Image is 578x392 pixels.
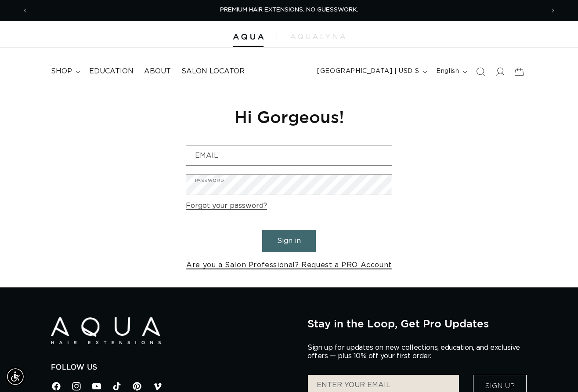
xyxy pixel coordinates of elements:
summary: Search [471,62,490,81]
img: Aqua Hair Extensions [51,317,161,344]
img: Aqua Hair Extensions [233,34,264,40]
p: Sign up for updates on new collections, education, and exclusive offers — plus 10% off your first... [307,344,527,360]
input: Email [186,145,392,165]
button: Previous announcement [15,2,35,19]
span: [GEOGRAPHIC_DATA] | USD $ [317,67,419,76]
a: Salon Locator [176,62,250,81]
h2: Stay in the Loop, Get Pro Updates [307,317,527,330]
h1: Hi Gorgeous! [186,106,392,127]
a: Education [84,62,139,81]
span: Salon Locator [181,67,245,76]
span: PREMIUM HAIR EXTENSIONS. NO GUESSWORK. [220,7,358,13]
iframe: Chat Widget [459,297,578,392]
button: Sign in [262,230,316,252]
button: Next announcement [543,2,563,19]
a: Forgot your password? [186,200,267,212]
a: About [139,62,176,81]
button: [GEOGRAPHIC_DATA] | USD $ [312,63,431,80]
button: English [431,63,471,80]
a: Are you a Salon Professional? Request a PRO Account [186,259,392,272]
summary: shop [46,62,84,81]
span: shop [51,67,72,76]
h2: Follow Us [51,363,295,372]
span: English [436,67,459,76]
div: Accessibility Menu [6,367,25,386]
span: About [144,67,171,76]
span: Education [89,67,134,76]
img: aqualyna.com [290,34,345,39]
